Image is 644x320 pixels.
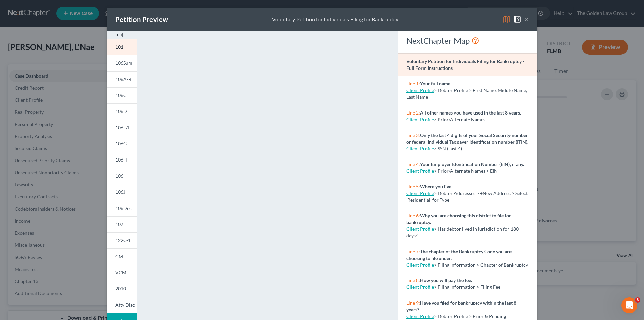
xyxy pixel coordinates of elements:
span: > Filing Information > Filing Fee [434,284,500,290]
iframe: Intercom live chat [621,297,637,313]
a: Client Profile [406,226,434,232]
span: > Debtor Profile > First Name, Middle Name, Last Name [406,87,527,100]
a: Client Profile [406,190,434,196]
div: Voluntary Petition for Individuals Filing for Bankruptcy [272,16,398,24]
strong: Where you live. [420,184,452,189]
span: 106A/B [115,76,131,82]
span: Line 2: [406,110,420,116]
span: 106J [115,189,125,195]
span: Line 6: [406,213,420,218]
strong: The chapter of the Bankruptcy Code you are choosing to file under. [406,248,512,261]
span: 106I [115,173,125,179]
a: Client Profile [406,313,434,319]
span: > SSN (Last 4) [434,146,462,151]
span: Line 5: [406,184,420,189]
a: Client Profile [406,262,434,268]
img: map-eea8200ae884c6f1103ae1953ef3d486a96c86aabb227e865a55264e3737af1f.svg [502,15,511,24]
span: > Debtor Addresses > +New Address > Select 'Residential' for Type [406,190,528,203]
a: Client Profile [406,87,434,93]
span: Line 7: [406,248,420,254]
span: 3 [635,297,640,303]
strong: How you will pay the fee. [420,277,472,283]
span: 106E/F [115,125,130,130]
div: Petition Preview [115,15,168,24]
a: 122C-1 [107,232,137,248]
button: × [524,15,529,24]
a: 107 [107,216,137,232]
a: Client Profile [406,168,434,174]
span: CM [115,254,123,259]
a: 106E/F [107,120,137,136]
a: Client Profile [406,146,434,151]
strong: Voluntary Petition for Individuals Filing for Bankruptcy - Full Form Instructions [406,58,524,71]
strong: Have you filed for bankruptcy within the last 8 years? [406,300,516,312]
a: Client Profile [406,117,434,122]
span: Line 9: [406,300,420,306]
span: VCM [115,270,126,275]
img: help-close-5ba153eb36485ed6c1ea00a893f15db1cb9b99d6cae46e1a8edb6c62d00a1a76.svg [513,15,521,24]
span: 106Sum [115,60,132,66]
a: Atty Disc [107,297,137,313]
span: 122C-1 [115,237,131,243]
span: 106Dec [115,205,132,211]
span: > Prior/Alternate Names > EIN [434,168,498,174]
a: 2010 [107,281,137,297]
a: 101 [107,39,137,55]
strong: Only the last 4 digits of your Social Security number or federal Individual Taxpayer Identificati... [406,132,528,145]
strong: Why you are choosing this district to file for bankruptcy. [406,213,511,225]
span: > Has debtor lived in jurisdiction for 180 days? [406,226,519,238]
a: 106G [107,136,137,152]
span: Line 4: [406,161,420,167]
a: Client Profile [406,284,434,290]
a: 106Sum [107,55,137,71]
span: 107 [115,221,123,227]
span: Line 3: [406,132,420,138]
a: 106C [107,87,137,103]
a: CM [107,248,137,265]
span: 106H [115,157,127,163]
a: 106H [107,152,137,168]
span: 101 [115,44,123,50]
a: 106Dec [107,200,137,216]
div: NextChapter Map [406,35,529,46]
a: VCM [107,265,137,281]
strong: Your full name. [420,81,451,86]
strong: All other names you have used in the last 8 years. [420,110,521,116]
span: 2010 [115,286,126,291]
span: Atty Disc [115,302,135,308]
strong: Your Employer Identification Number (EIN), if any. [420,161,524,167]
img: expand-e0f6d898513216a626fdd78e52531dac95497ffd26381d4c15ee2fc46db09dca.svg [115,31,123,39]
span: 106C [115,92,127,98]
span: > Prior/Alternate Names [434,117,485,122]
span: Line 1: [406,81,420,86]
a: 106A/B [107,71,137,87]
a: 106D [107,103,137,120]
span: 106G [115,141,127,146]
a: 106I [107,168,137,184]
span: Line 8: [406,277,420,283]
span: > Filing Information > Chapter of Bankruptcy [434,262,528,268]
a: 106J [107,184,137,200]
span: 106D [115,108,127,114]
